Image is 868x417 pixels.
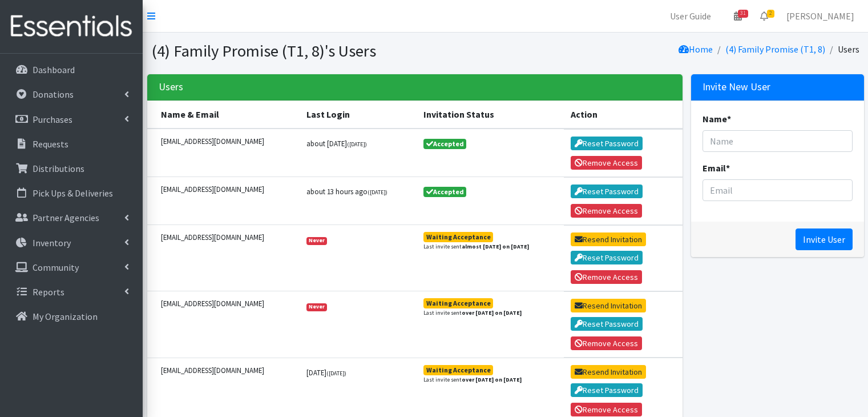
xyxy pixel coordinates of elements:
[347,141,367,148] small: ([DATE])
[426,234,491,240] div: Waiting Acceptance
[423,139,467,149] span: Accepted
[738,10,748,18] span: 31
[161,232,293,243] small: [EMAIL_ADDRESS][DOMAIN_NAME]
[5,182,138,205] a: Pick Ups & Deliveries
[703,161,730,175] label: Email
[571,156,643,170] button: Remove Access
[571,317,643,331] button: Reset Password
[5,206,138,229] a: Partner Agencies
[417,101,564,129] th: Invitation Status
[679,43,713,55] a: Home
[426,300,491,307] div: Waiting Acceptance
[5,157,138,180] a: Distributions
[423,187,467,197] span: Accepted
[571,299,647,312] button: Resend Invitation
[147,101,300,129] th: Name & Email
[33,138,68,150] p: Requests
[423,375,522,384] small: Last invite sent
[661,5,720,27] a: User Guide
[727,113,731,125] abbr: required
[33,114,72,125] p: Purchases
[33,286,64,298] p: Reports
[462,309,522,316] strong: over [DATE] on [DATE]
[703,130,853,152] input: Name
[5,7,138,46] img: HumanEssentials
[33,163,84,174] p: Distributions
[725,43,825,55] a: (4) Family Promise (T1, 8)
[571,185,643,198] button: Reset Password
[796,228,853,250] input: Invite User
[33,212,99,223] p: Partner Agencies
[33,89,74,100] p: Donations
[571,204,643,218] button: Remove Access
[777,5,863,27] a: [PERSON_NAME]
[152,41,502,61] h1: (4) Family Promise (T1, 8)'s Users
[306,237,327,245] span: Never
[703,112,731,126] label: Name
[426,367,491,374] div: Waiting Acceptance
[571,365,647,379] button: Resend Invitation
[33,237,71,248] p: Inventory
[368,189,387,196] small: ([DATE])
[159,81,183,93] h3: Users
[571,403,643,416] button: Remove Access
[5,256,138,279] a: Community
[5,280,138,303] a: Reports
[726,162,730,174] abbr: required
[306,368,346,377] small: [DATE]
[423,242,529,251] small: Last invite sent
[5,305,138,328] a: My Organization
[825,41,859,58] li: Users
[571,383,643,397] button: Reset Password
[5,133,138,155] a: Requests
[767,10,774,18] span: 2
[306,139,367,148] small: about [DATE]
[300,101,417,129] th: Last Login
[306,187,387,196] small: about 13 hours ago
[33,311,98,322] p: My Organization
[571,251,643,264] button: Reset Password
[33,187,113,199] p: Pick Ups & Deliveries
[5,83,138,106] a: Donations
[462,243,529,250] strong: almost [DATE] on [DATE]
[751,5,777,27] a: 2
[161,298,293,309] small: [EMAIL_ADDRESS][DOMAIN_NAME]
[161,365,293,376] small: [EMAIL_ADDRESS][DOMAIN_NAME]
[326,370,346,377] small: ([DATE])
[5,231,138,254] a: Inventory
[462,376,522,383] strong: over [DATE] on [DATE]
[5,58,138,81] a: Dashboard
[564,101,683,129] th: Action
[703,81,770,93] h3: Invite New User
[33,262,79,273] p: Community
[571,336,643,350] button: Remove Access
[571,137,643,150] button: Reset Password
[703,179,853,201] input: Email
[725,5,751,27] a: 31
[33,64,75,75] p: Dashboard
[161,184,293,195] small: [EMAIL_ADDRESS][DOMAIN_NAME]
[423,308,522,317] small: Last invite sent
[571,232,647,246] button: Resend Invitation
[161,136,293,147] small: [EMAIL_ADDRESS][DOMAIN_NAME]
[571,270,643,284] button: Remove Access
[306,303,327,311] span: Never
[5,108,138,131] a: Purchases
